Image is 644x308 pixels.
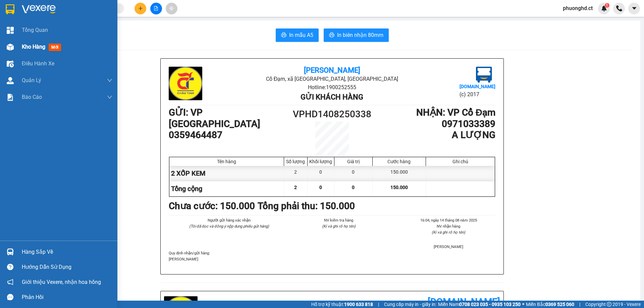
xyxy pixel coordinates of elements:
[22,44,45,50] span: Kho hàng
[171,185,202,193] span: Tổng cộng
[166,3,177,14] button: aim
[8,8,42,42] img: logo.jpg
[301,93,363,101] b: Gửi khách hàng
[373,118,495,130] h1: 0971033389
[22,262,112,272] div: Hướng dẫn sử dụng
[373,129,495,141] h1: A LƯỢNG
[7,77,14,84] img: warehouse-icon
[432,230,465,235] i: (Kí và ghi rõ họ tên)
[7,264,13,270] span: question-circle
[428,296,500,307] b: [DOMAIN_NAME]
[522,303,524,306] span: ⚪️
[63,16,280,25] li: Cổ Đạm, xã [GEOGRAPHIC_DATA], [GEOGRAPHIC_DATA]
[7,44,14,51] img: warehouse-icon
[402,223,495,229] li: NV nhận hàng
[258,200,355,211] b: Tổng phải thu: 150.000
[309,159,332,164] div: Khối lượng
[6,4,14,14] img: logo-vxr
[22,26,48,34] span: Tổng Quan
[291,107,373,122] h1: VPHD1408250338
[7,294,13,300] span: message
[607,302,611,307] span: copyright
[284,166,308,181] div: 2
[138,6,143,11] span: plus
[150,3,162,14] button: file-add
[304,66,360,74] b: [PERSON_NAME]
[579,301,580,308] span: |
[223,75,441,83] li: Cổ Đạm, xã [GEOGRAPHIC_DATA], [GEOGRAPHIC_DATA]
[557,4,598,12] span: phuonghd.ct
[22,278,101,286] span: Giới thiệu Vexere, nhận hoa hồng
[416,107,495,118] b: NHẬN : VP Cổ Đạm
[276,28,319,42] button: printerIn mẫu A5
[352,185,355,190] span: 0
[334,166,373,181] div: 0
[294,185,297,190] span: 2
[459,302,521,307] strong: 0708 023 035 - 0935 103 250
[292,217,385,223] li: NV kiểm tra hàng
[308,166,334,181] div: 0
[281,32,286,39] span: printer
[390,185,408,190] span: 150.000
[631,5,637,11] span: caret-down
[329,32,334,39] span: printer
[545,302,574,307] strong: 0369 525 060
[169,107,260,129] b: GỬI : VP [GEOGRAPHIC_DATA]
[378,301,379,308] span: |
[22,247,112,257] div: Hàng sắp về
[169,200,255,211] b: Chưa cước : 150.000
[336,159,371,164] div: Giá trị
[601,5,607,11] img: icon-new-feature
[460,84,495,89] b: [DOMAIN_NAME]
[616,5,622,11] img: phone-icon
[169,67,202,100] img: logo.jpg
[171,159,282,164] div: Tên hàng
[189,224,269,229] i: (Tôi đã đọc và đồng ý nộp dung phiếu gửi hàng)
[428,159,493,164] div: Ghi chú
[7,94,14,101] img: solution-icon
[49,44,61,51] span: mới
[182,217,276,223] li: Người gửi hàng xác nhận
[605,3,609,8] sup: 1
[154,6,158,11] span: file-add
[22,59,54,68] span: Điều hành xe
[135,3,146,14] button: plus
[7,27,14,34] img: dashboard-icon
[7,279,13,285] span: notification
[107,95,112,100] span: down
[223,83,441,91] li: Hotline: 1900252555
[460,90,495,99] li: (c) 2017
[374,159,424,164] div: Cước hàng
[438,301,521,308] span: Miền Nam
[402,244,495,250] li: [PERSON_NAME]
[22,93,42,101] span: Báo cáo
[322,224,356,229] i: (Kí và ghi rõ họ tên)
[63,25,280,33] li: Hotline: 1900252555
[324,28,389,42] button: printerIn biên nhận 80mm
[311,301,373,308] span: Hỗ trợ kỹ thuật:
[286,159,306,164] div: Số lượng
[8,49,100,71] b: GỬI : VP [GEOGRAPHIC_DATA]
[22,292,112,302] div: Phản hồi
[7,60,14,67] img: warehouse-icon
[107,78,112,83] span: down
[319,185,322,190] span: 0
[476,67,492,83] img: logo.jpg
[169,129,291,141] h1: 0359464487
[526,301,574,308] span: Miền Bắc
[373,166,426,181] div: 150.000
[169,256,495,262] p: [PERSON_NAME]
[628,3,640,14] button: caret-down
[337,31,383,39] span: In biên nhận 80mm
[169,250,495,262] div: Quy định nhận/gửi hàng :
[289,31,313,39] span: In mẫu A5
[384,301,436,308] span: Cung cấp máy in - giấy in:
[169,166,284,181] div: 2 XỐP KEM
[22,76,41,84] span: Quản Lý
[7,248,14,255] img: warehouse-icon
[606,3,608,8] span: 1
[169,6,174,11] span: aim
[344,302,373,307] strong: 1900 633 818
[402,217,495,223] li: 16:04, ngày 14 tháng 08 năm 2025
